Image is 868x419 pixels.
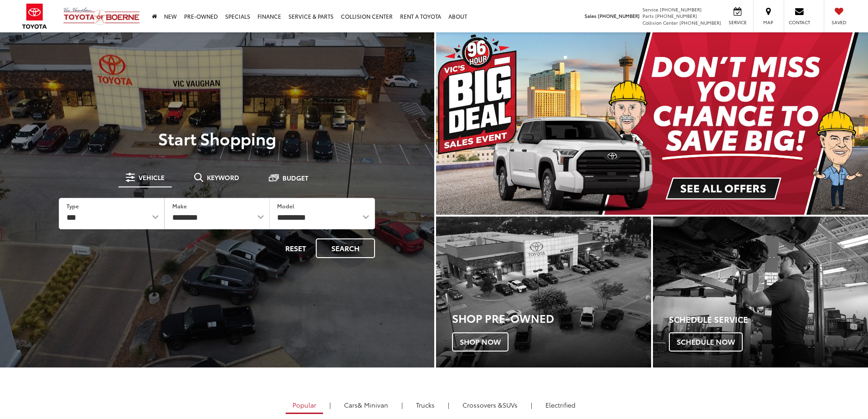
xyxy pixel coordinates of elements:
[358,400,388,409] span: & Minivan
[277,238,314,258] button: Reset
[642,12,654,19] span: Parts
[207,174,239,181] span: Keyword
[679,19,721,26] span: [PHONE_NUMBER]
[172,202,187,210] label: Make
[539,397,582,413] a: Electrified
[669,315,868,324] h4: Schedule Service
[727,19,748,26] span: Service
[456,397,524,413] a: SUVs
[462,400,503,409] span: Crossovers &
[653,217,868,367] div: Toyota
[67,202,79,210] label: Type
[598,12,640,19] span: [PHONE_NUMBER]
[63,7,140,26] img: Vic Vaughan Toyota of Boerne
[399,400,405,409] li: |
[529,400,534,409] li: |
[139,174,164,181] span: Vehicle
[436,217,651,367] div: Toyota
[758,19,778,26] span: Map
[653,217,868,367] a: Schedule Service Schedule Now
[38,129,396,147] p: Start Shopping
[585,12,596,19] span: Sales
[829,19,849,26] span: Saved
[642,19,678,26] span: Collision Center
[452,332,508,352] span: Shop Now
[446,400,452,409] li: |
[282,175,308,181] span: Budget
[642,6,658,13] span: Service
[286,397,323,414] a: Popular
[436,217,651,367] a: Shop Pre-Owned Shop Now
[660,6,702,13] span: [PHONE_NUMBER]
[409,397,442,413] a: Trucks
[327,400,333,409] li: |
[452,312,651,324] h3: Shop Pre-Owned
[789,19,810,26] span: Contact
[337,397,395,413] a: Cars
[669,332,743,352] span: Schedule Now
[655,12,697,19] span: [PHONE_NUMBER]
[316,238,375,258] button: Search
[277,202,294,210] label: Model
